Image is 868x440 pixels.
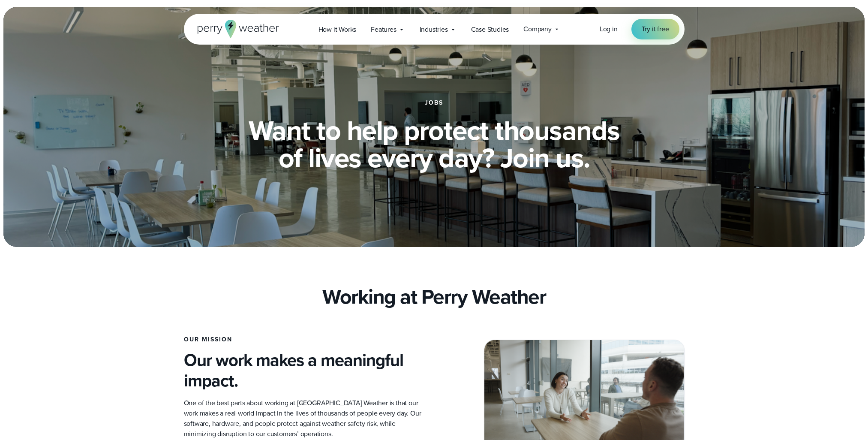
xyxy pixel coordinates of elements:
h2: Want to help protect thousands of lives every day? Join us. [227,117,642,172]
a: Try it free [631,19,679,39]
a: Case Studies [464,21,517,38]
h3: Our Mission [184,336,427,343]
span: Log in [600,24,618,34]
h2: Working at Perry Weather [322,285,546,309]
p: One of the best parts about working at [GEOGRAPHIC_DATA] Weather is that our work makes a real-wo... [184,398,427,439]
h1: jobs [425,99,443,106]
span: Case Studies [471,24,509,35]
span: Company [523,24,552,34]
a: How it Works [311,21,364,38]
a: Log in [600,24,618,34]
span: Try it free [642,24,669,34]
span: Features [371,24,396,35]
h4: Our work makes a meaningful impact. [184,350,427,391]
span: How it Works [318,24,357,35]
span: Industries [420,24,448,35]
